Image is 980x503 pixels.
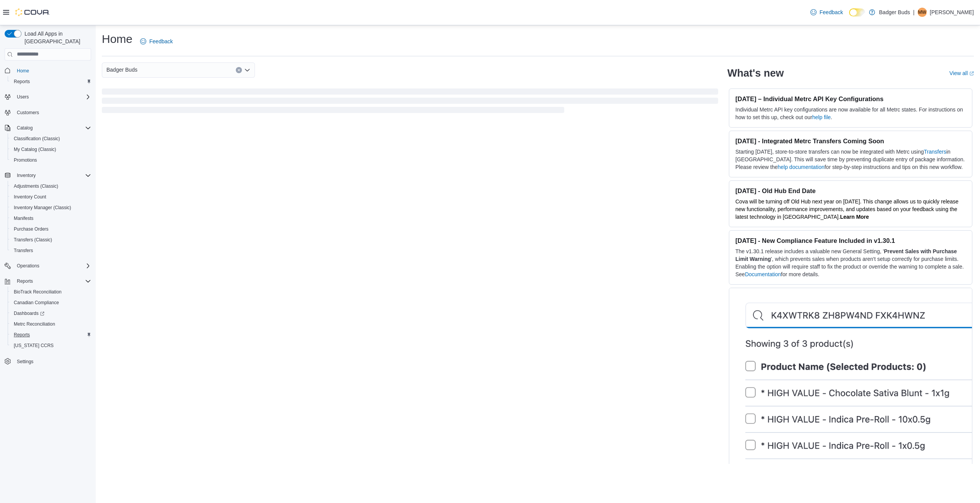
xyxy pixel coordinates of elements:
span: Load All Apps in [GEOGRAPHIC_DATA] [21,30,91,45]
span: Washington CCRS [11,341,91,350]
a: Promotions [11,156,40,165]
span: Home [14,66,91,75]
a: Learn More [840,214,869,220]
span: Settings [17,359,33,365]
span: Manifests [11,214,91,223]
strong: Prevent Sales with Purchase Limit Warning [735,248,957,262]
a: Transfers [11,246,36,255]
button: Open list of options [244,67,250,73]
span: Cova will be turning off Old Hub next year on [DATE]. This change allows us to quickly release ne... [735,198,959,220]
span: Inventory Manager (Classic) [14,205,71,211]
span: Feedback [820,8,843,16]
span: Manifests [14,215,33,221]
button: Catalog [14,123,36,133]
p: The v1.30.1 release includes a valuable new General Setting, ' ', which prevents sales when produ... [735,247,966,278]
button: Classification (Classic) [8,133,94,144]
button: Customers [2,107,94,118]
span: Settings [14,356,91,366]
span: Reports [17,278,33,284]
button: Transfers [8,245,94,256]
svg: External link [969,71,974,76]
span: Transfers (Classic) [14,237,52,243]
button: Settings [2,356,94,367]
a: Adjustments (Classic) [11,182,61,191]
a: Classification (Classic) [11,134,63,143]
span: My Catalog (Classic) [11,145,91,154]
a: Home [14,66,32,75]
a: Transfers [924,149,946,155]
a: Settings [14,357,36,366]
span: Reports [11,330,91,339]
span: Reports [11,77,91,86]
button: Purchase Orders [8,224,94,234]
span: Transfers (Classic) [11,235,91,244]
button: Inventory [2,170,94,181]
a: Customers [14,108,42,117]
span: Promotions [11,156,91,165]
span: Customers [17,110,39,116]
span: Operations [17,263,39,269]
span: Reports [14,277,91,286]
p: | [913,8,915,17]
button: Metrc Reconciliation [8,319,94,329]
button: Reports [8,76,94,87]
span: Classification (Classic) [11,134,91,143]
span: Dashboards [14,310,44,316]
div: Michelle Westlake [918,8,927,17]
a: Documentation [745,271,781,277]
h3: [DATE] - Old Hub End Date [735,187,966,195]
span: Promotions [14,157,37,163]
a: Transfers (Classic) [11,235,55,244]
button: Reports [2,276,94,287]
span: Adjustments (Classic) [14,183,58,189]
span: Purchase Orders [14,226,49,232]
a: Metrc Reconciliation [11,319,58,329]
a: help file [812,114,831,120]
button: Adjustments (Classic) [8,181,94,192]
span: BioTrack Reconciliation [14,289,62,295]
span: Users [14,92,91,102]
a: Inventory Manager (Classic) [11,203,74,212]
a: Manifests [11,214,36,223]
p: Badger Buds [879,8,910,17]
span: Purchase Orders [11,224,91,234]
span: Inventory Count [14,194,46,200]
button: Catalog [2,123,94,133]
span: Canadian Compliance [14,300,59,306]
button: Transfers (Classic) [8,234,94,245]
img: Cova [15,8,50,16]
span: Canadian Compliance [11,298,91,307]
a: Feedback [807,5,846,20]
a: Reports [11,330,33,339]
span: Transfers [14,247,33,254]
a: My Catalog (Classic) [11,145,59,154]
span: BioTrack Reconciliation [11,287,91,297]
button: Operations [14,261,42,270]
span: [US_STATE] CCRS [14,342,54,349]
h1: Home [102,31,132,47]
span: Feedback [149,38,173,45]
span: Home [17,68,29,74]
h3: [DATE] – Individual Metrc API Key Configurations [735,95,966,103]
span: Dark Mode [849,16,849,17]
a: Inventory Count [11,192,49,202]
span: Customers [14,108,91,117]
span: Transfers [11,246,91,255]
button: Reports [8,329,94,340]
a: Dashboards [11,309,47,318]
button: Inventory Manager (Classic) [8,202,94,213]
button: Reports [14,277,36,286]
span: Badger Buds [106,65,137,74]
h2: What's new [727,67,784,79]
a: Purchase Orders [11,224,52,234]
h3: [DATE] - New Compliance Feature Included in v1.30.1 [735,237,966,244]
span: Reports [14,79,30,85]
span: Inventory Count [11,192,91,202]
span: MW [918,8,926,17]
input: Dark Mode [849,8,865,16]
span: Metrc Reconciliation [14,321,55,327]
span: Adjustments (Classic) [11,182,91,191]
p: Starting [DATE], store-to-store transfers can now be integrated with Metrc using in [GEOGRAPHIC_D... [735,148,966,171]
span: Inventory [17,172,36,179]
